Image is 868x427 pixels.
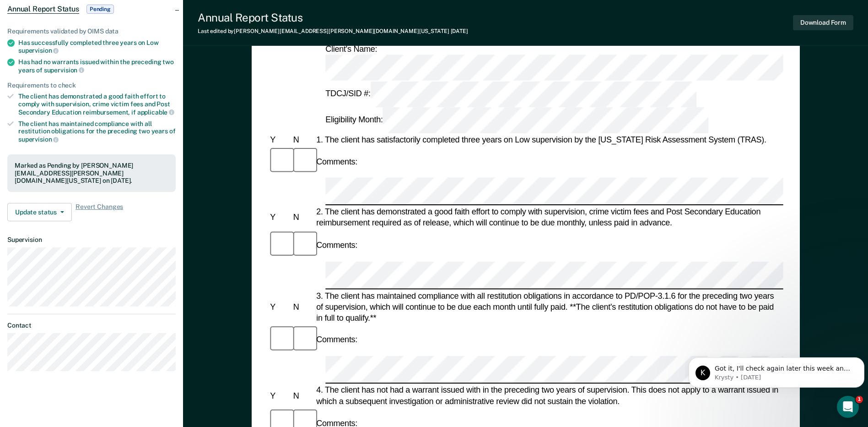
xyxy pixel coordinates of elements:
[7,322,176,329] dt: Contact
[7,236,176,244] dt: Supervision
[323,81,698,107] div: TDCJ/SID #:
[18,39,176,55] div: Has successfully completed three years on Low
[7,82,176,89] div: Requirements to check
[7,203,72,221] button: Update status
[268,212,291,223] div: Y
[18,136,59,143] span: supervision
[7,5,79,14] span: Annual Report Status
[18,120,176,143] div: The client has maintained compliance with all restitution obligations for the preceding two years of
[314,240,359,251] div: Comments:
[268,134,291,145] div: Y
[137,109,174,116] span: applicable
[198,28,468,34] div: Last edited by [PERSON_NAME][EMAIL_ADDRESS][PERSON_NAME][DOMAIN_NAME][US_STATE]
[314,334,359,345] div: Comments:
[314,385,783,407] div: 4. The client has not had a warrant issued with in the preceding two years of supervision. This d...
[314,134,783,145] div: 1. The client has satisfactorily completed three years on Low supervision by the [US_STATE] Risk ...
[18,58,176,74] div: Has had no warrants issued within the preceding two years of
[86,5,114,14] span: Pending
[793,15,853,30] button: Download Form
[291,301,314,312] div: N
[291,212,314,223] div: N
[314,207,783,229] div: 2. The client has demonstrated a good faith effort to comply with supervision, crime victim fees ...
[18,47,59,54] span: supervision
[18,93,176,116] div: The client has demonstrated a good faith effort to comply with supervision, crime victim fees and...
[7,27,176,35] div: Requirements validated by OIMS data
[268,390,291,401] div: Y
[15,162,168,185] div: Marked as Pending by [PERSON_NAME][EMAIL_ADDRESS][PERSON_NAME][DOMAIN_NAME][US_STATE] on [DATE].
[323,107,710,133] div: Eligibility Month:
[198,11,468,24] div: Annual Report Status
[268,301,291,312] div: Y
[291,134,314,145] div: N
[837,396,859,418] iframe: Intercom live chat
[75,203,123,221] span: Revert Changes
[44,66,84,74] span: supervision
[291,390,314,401] div: N
[856,396,863,403] span: 1
[314,156,359,167] div: Comments:
[314,290,783,323] div: 3. The client has maintained compliance with all restitution obligations in accordance to PD/POP-...
[451,28,468,34] span: [DATE]
[685,338,868,402] iframe: Intercom notifications message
